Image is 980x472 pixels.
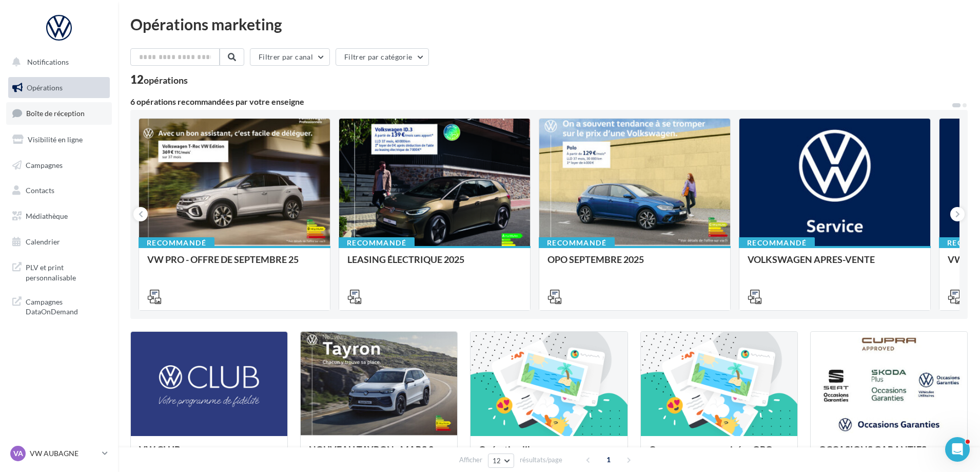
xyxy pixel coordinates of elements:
div: Opération libre [479,444,619,465]
span: Visibilité en ligne [28,135,83,144]
span: Opérations [27,83,63,92]
button: Filtrer par catégorie [336,48,429,66]
span: Notifications [27,58,69,66]
button: Filtrer par canal [250,48,330,66]
a: Calendrier [6,231,112,253]
a: Boîte de réception [6,102,112,124]
div: LEASING ÉLECTRIQUE 2025 [347,254,522,275]
div: Campagnes sponsorisées OPO [649,444,789,465]
span: résultats/page [520,455,562,465]
span: Contacts [26,186,54,195]
span: Calendrier [26,237,60,246]
div: Recommandé [139,237,214,249]
div: Opérations marketing [130,16,968,32]
span: 12 [493,457,501,465]
div: opérations [144,75,188,85]
button: 12 [488,454,514,468]
a: Opérations [6,77,112,99]
div: Recommandé [339,237,415,249]
p: VW AUBAGNE [30,448,98,459]
span: PLV et print personnalisable [26,260,106,282]
div: Recommandé [539,237,615,249]
span: VA [13,448,23,459]
div: VW CLUB [139,444,279,465]
a: Médiathèque [6,205,112,227]
span: Afficher [459,455,482,465]
span: Médiathèque [26,212,68,220]
span: Campagnes [26,160,63,169]
iframe: Intercom live chat [945,437,970,462]
a: VA VW AUBAGNE [8,444,110,463]
span: 1 [600,451,617,468]
div: 6 opérations recommandées par votre enseigne [130,98,951,106]
a: Visibilité en ligne [6,129,112,150]
div: Recommandé [739,237,815,249]
div: VOLKSWAGEN APRES-VENTE [748,254,922,275]
div: NOUVEAU TAYRON - MARS 2025 [309,444,449,465]
div: OCCASIONS GARANTIES [819,444,959,465]
button: Notifications [6,51,108,73]
a: Contacts [6,180,112,201]
span: Campagnes DataOnDemand [26,295,106,317]
a: Campagnes [6,155,112,176]
span: Boîte de réception [26,109,85,118]
a: PLV et print personnalisable [6,256,112,287]
div: VW PRO - OFFRE DE SEPTEMBRE 25 [147,254,322,275]
a: Campagnes DataOnDemand [6,291,112,321]
div: OPO SEPTEMBRE 2025 [547,254,722,275]
div: 12 [130,74,188,85]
